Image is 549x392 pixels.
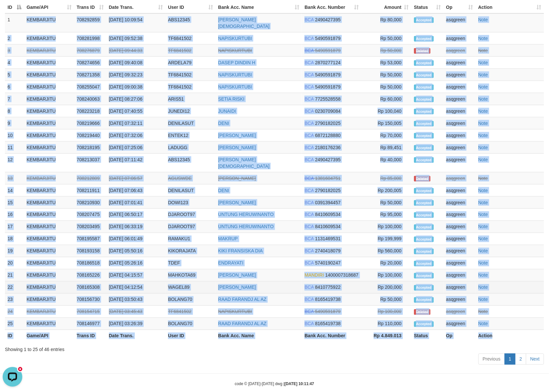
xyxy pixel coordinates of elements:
td: Rp 100,040 [361,105,412,117]
span: BCA [305,212,314,217]
td: 708212809 [74,172,106,185]
a: ENDRAYATI [218,261,243,266]
th: User ID: activate to sort column ascending [165,1,216,13]
span: Accepted [414,273,434,279]
td: 1 [5,13,24,32]
td: Rp 199,999 [361,233,412,245]
a: NAPISKURTUBI [218,72,252,77]
a: Note [478,157,488,162]
td: 12 [5,154,24,172]
td: [DATE] 05:26:16 [106,257,165,269]
a: Note [478,321,488,326]
td: 16 [5,209,24,221]
td: 708210930 [74,197,106,209]
a: Note [478,309,488,314]
span: Accepted [414,261,434,266]
td: TF6841502 [165,81,216,93]
td: 708154715 [74,306,106,318]
span: Copy 8410609534 to clipboard [315,212,341,217]
a: [PERSON_NAME][DEMOGRAPHIC_DATA] [218,17,270,29]
a: Note [478,84,488,89]
td: LADUGG [165,142,216,154]
td: asqgreen [444,57,476,69]
td: 17 [5,221,24,233]
td: 708274656 [74,57,106,69]
td: asqgreen [444,221,476,233]
a: [PERSON_NAME] [218,273,256,278]
td: asqgreen [444,45,476,57]
span: Copy 5490591879 to clipboard [315,48,341,53]
a: Note [478,188,488,193]
span: Accepted [414,212,434,218]
span: Copy 1131469531 to clipboard [315,236,341,242]
td: 24 [5,306,24,318]
span: Deleted [414,176,431,182]
a: 1 [505,354,516,365]
span: BCA [305,176,314,181]
a: Note [478,236,488,242]
a: Note [478,48,488,53]
a: Note [478,224,488,229]
td: ABS12345 [165,154,216,172]
th: Bank Acc. Name: activate to sort column ascending [216,1,302,13]
a: [PERSON_NAME] [218,133,256,138]
td: 708292859 [74,13,106,32]
span: Accepted [414,297,434,303]
a: [PERSON_NAME] [218,285,256,290]
td: 708207475 [74,209,106,221]
span: Copy 2870277124 to clipboard [315,60,341,65]
td: ENTEK12 [165,129,216,142]
span: BCA [305,248,314,254]
td: WAGEL89 [165,282,216,294]
span: Copy 0391394457 to clipboard [315,200,341,205]
td: asqgreen [444,154,476,172]
td: 708165308 [74,282,106,294]
td: Rp 50,000 [361,294,412,306]
td: TF6841502 [165,32,216,45]
span: Copy 5490591879 to clipboard [315,72,341,77]
span: BCA [305,261,314,266]
td: 708281998 [74,32,106,45]
td: 708213037 [74,154,106,172]
span: Copy 2790182025 to clipboard [315,188,341,193]
a: Note [478,72,488,77]
td: ABS12345 [165,13,216,32]
span: Accepted [414,36,434,42]
th: Amount: activate to sort column ascending [361,1,412,13]
td: asqgreen [444,257,476,269]
td: KEMBARJITU [24,172,74,185]
td: 20 [5,257,24,269]
td: [DATE] 07:06:57 [106,172,165,185]
td: DJAROOT97 [165,209,216,221]
td: asqgreen [444,129,476,142]
td: asqgreen [444,32,476,45]
td: TDEF [165,257,216,269]
td: KEMBARJITU [24,185,74,197]
th: Op: activate to sort column ascending [444,1,476,13]
td: 2 [5,32,24,45]
a: 2 [515,354,526,365]
a: Note [478,176,488,181]
td: [DATE] 04:15:57 [106,269,165,282]
a: DASEP DINDIN H [218,60,255,65]
th: Date Trans.: activate to sort column ascending [106,1,165,13]
td: Rp 560,000 [361,245,412,257]
span: Copy 8165419738 to clipboard [315,297,341,302]
td: asqgreen [444,13,476,32]
span: BCA [305,236,314,242]
th: Trans ID: activate to sort column ascending [74,1,106,13]
span: Accepted [414,225,434,230]
a: Note [478,297,488,302]
td: 4 [5,57,24,69]
td: 708219440 [74,129,106,142]
span: BCA [305,188,314,193]
a: [PERSON_NAME] [218,200,256,205]
td: KEMBARJITU [24,269,74,282]
td: 3 [5,45,24,57]
a: [PERSON_NAME][DEMOGRAPHIC_DATA] [218,157,270,169]
td: 708195587 [74,233,106,245]
td: Rp 85,000 [361,172,412,185]
td: [DATE] 09:00:38 [106,81,165,93]
a: Note [478,248,488,254]
span: Copy 0230709084 to clipboard [315,108,341,114]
